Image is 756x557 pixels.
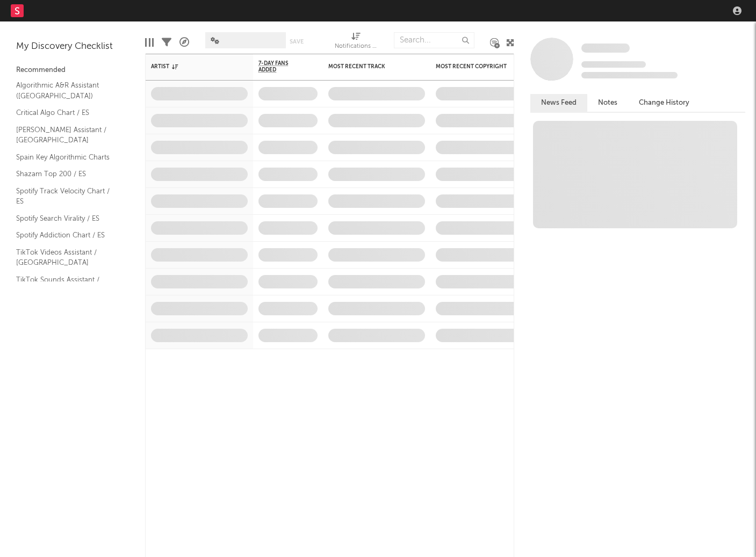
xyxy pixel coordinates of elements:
[581,44,630,53] span: Some Artist
[179,27,189,58] div: A&R Pipeline
[145,27,154,58] div: Edit Columns
[16,107,118,119] a: Critical Algo Chart / ES
[16,168,118,180] a: Shazam Top 200 / ES
[581,61,646,68] span: Tracking Since: [DATE]
[328,63,409,70] div: Most Recent Track
[16,79,118,102] a: Algorithmic A&R Assistant ([GEOGRAPHIC_DATA])
[258,60,301,73] span: 7-Day Fans Added
[151,63,232,70] div: Artist
[16,229,118,241] a: Spotify Addiction Chart / ES
[16,213,118,225] a: Spotify Search Virality / ES
[335,27,378,58] div: Notifications (Artist)
[16,274,118,296] a: TikTok Sounds Assistant / [GEOGRAPHIC_DATA]
[290,39,304,45] button: Save
[16,124,118,146] a: [PERSON_NAME] Assistant / [GEOGRAPHIC_DATA]
[530,94,587,112] button: News Feed
[436,63,516,70] div: Most Recent Copyright
[16,64,129,77] div: Recommended
[16,247,118,269] a: TikTok Videos Assistant / [GEOGRAPHIC_DATA]
[628,94,700,112] button: Change History
[581,43,630,54] a: Some Artist
[587,94,628,112] button: Notes
[394,32,474,48] input: Search...
[335,40,378,53] div: Notifications (Artist)
[162,27,171,58] div: Filters
[16,40,129,53] div: My Discovery Checklist
[581,72,678,78] span: 0 fans last week
[16,151,118,163] a: Spain Key Algorithmic Charts
[16,185,118,207] a: Spotify Track Velocity Chart / ES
